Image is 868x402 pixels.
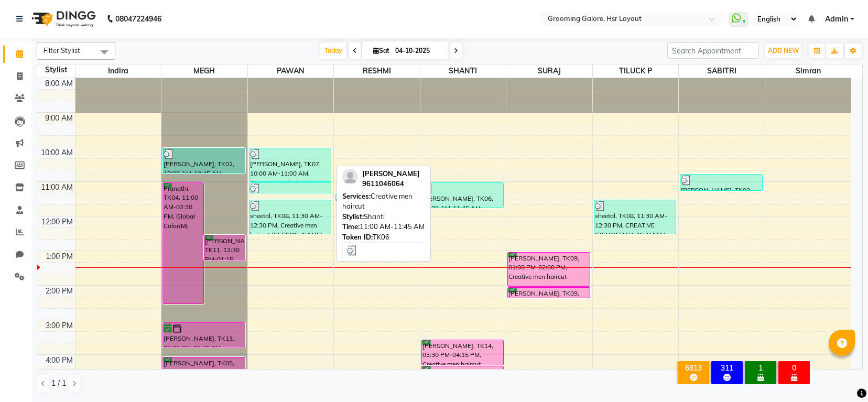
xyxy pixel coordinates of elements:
[27,4,99,34] img: logo
[163,357,244,382] div: [PERSON_NAME], TK05, 04:00 PM-04:45 PM, CREATIVE [DEMOGRAPHIC_DATA] HAIRCUT
[508,288,589,298] div: [PERSON_NAME], TK09, 02:00 PM-02:20 PM, [PERSON_NAME] desigh(craft)
[362,179,420,189] div: 9611046064
[44,286,75,297] div: 2:00 PM
[249,183,331,193] div: [PERSON_NAME], TK07, 11:00 AM-11:20 AM, [PERSON_NAME] desigh(craft)
[335,194,417,201] div: [PERSON_NAME], TK12, 11:20 AM-11:30 AM, Side lock(HD WAX)
[780,363,808,373] div: 0
[420,64,506,78] span: SHANTI
[422,183,503,208] div: [PERSON_NAME], TK06, 11:00 AM-11:45 AM, Creative men haircut
[824,360,858,392] iframe: chat widget
[342,212,425,222] div: Shanti
[39,147,75,158] div: 10:00 AM
[44,320,75,331] div: 3:00 PM
[115,4,161,34] b: 08047224946
[594,200,676,234] div: sheetal, TK08, 11:30 AM-12:30 PM, CREATIVE [DEMOGRAPHIC_DATA] HAIRCUT
[249,148,331,181] div: [PERSON_NAME], TK07, 10:00 AM-11:00 AM, Creative men haircut
[43,78,75,89] div: 8:00 AM
[334,64,420,78] span: RESHMI
[825,14,848,25] span: Admin
[593,64,679,78] span: TILUCK P
[44,355,75,366] div: 4:00 PM
[43,113,75,124] div: 9:00 AM
[39,182,75,193] div: 11:00 AM
[362,169,420,178] span: [PERSON_NAME]
[342,233,373,241] span: Token ID:
[342,222,425,232] div: 11:00 AM-11:45 AM
[765,44,801,58] button: ADD NEW
[204,235,245,260] div: [PERSON_NAME], TK11, 12:30 PM-01:15 PM, Creative men haircut
[713,363,741,373] div: 311
[163,183,203,303] div: Pranathi, TK04, 11:00 AM-02:30 PM, Global Color(M)
[342,212,364,221] span: Stylist:
[320,42,346,59] span: Today
[342,192,371,200] span: Services:
[163,323,244,347] div: [PERSON_NAME], TK13, 03:00 PM-03:45 PM, Creative men haircut
[163,148,244,173] div: [PERSON_NAME], TK02, 10:00 AM-10:45 AM, Creative men haircut
[768,47,799,55] span: ADD NEW
[680,363,707,373] div: 6813
[422,340,503,365] div: [PERSON_NAME], TK14, 03:30 PM-04:15 PM, Creative men haircut
[44,251,75,262] div: 1:00 PM
[506,64,592,78] span: SURAJ
[667,42,759,59] input: Search Appointment
[37,64,75,75] div: Stylist
[392,43,444,59] input: 2025-10-04
[44,46,80,55] span: Filter Stylist
[342,192,413,211] span: Creative men haircut
[248,64,334,78] span: PAWAN
[342,222,360,231] span: Time:
[679,64,765,78] span: SABITRI
[39,216,75,227] div: 12:00 PM
[249,200,331,234] div: sheetal, TK08, 11:30 AM-12:30 PM, Creative men haircut,[PERSON_NAME] SHAVE
[422,366,503,376] div: [PERSON_NAME], TK14, 04:15 PM-04:35 PM, [PERSON_NAME] desigh(craft)
[680,175,762,190] div: [PERSON_NAME], TK02, 10:45 AM-11:15 AM, Head Massage (MEN)
[161,64,247,78] span: MEGH
[747,363,774,373] div: 1
[371,47,392,55] span: Sat
[342,169,358,184] img: profile
[765,64,851,78] span: Simran
[342,232,425,243] div: TK06
[508,253,589,286] div: [PERSON_NAME], TK09, 01:00 PM-02:00 PM, Creative men haircut
[75,64,161,78] span: Indira
[51,378,66,389] span: 1 / 1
